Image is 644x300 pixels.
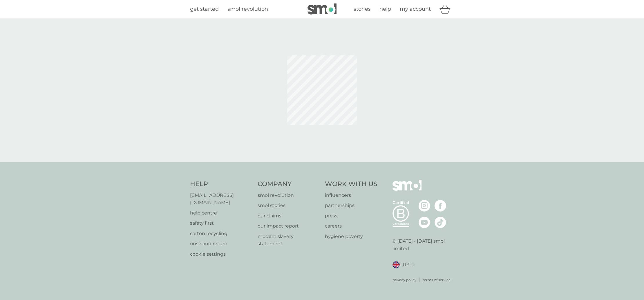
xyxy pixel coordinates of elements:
[419,200,430,212] img: visit the smol Instagram page
[423,277,451,283] a: terms of service
[325,202,377,209] a: partnerships
[325,192,377,199] a: influencers
[227,6,268,12] span: smol revolution
[392,261,400,268] img: UK flag
[325,222,377,230] a: careers
[392,277,417,283] a: privacy policy
[435,217,446,228] img: visit the smol Tiktok page
[403,261,410,268] span: UK
[227,5,268,13] a: smol revolution
[190,230,252,237] a: carton recycling
[190,209,252,217] a: help centre
[258,222,319,230] a: our impact report
[354,6,371,12] span: stories
[258,180,319,189] h4: Company
[419,217,430,228] img: visit the smol Youtube page
[258,212,319,220] a: our claims
[307,3,337,14] img: smol
[379,6,391,12] span: help
[258,192,319,199] a: smol revolution
[190,219,252,227] a: safety first
[325,180,377,189] h4: Work With Us
[379,5,391,13] a: help
[190,180,252,189] h4: Help
[258,233,319,248] a: modern slavery statement
[400,6,431,12] span: my account
[392,180,422,199] img: smol
[190,5,219,13] a: get started
[354,5,371,13] a: stories
[190,192,252,206] a: [EMAIL_ADDRESS][DOMAIN_NAME]
[190,6,219,12] span: get started
[439,3,454,15] div: basket
[190,240,252,248] a: rinse and return
[325,233,377,240] a: hygiene poverty
[392,237,454,252] p: © [DATE] - [DATE] smol limited
[325,212,377,220] a: press
[435,200,446,212] img: visit the smol Facebook page
[258,202,319,209] a: smol stories
[400,5,431,13] a: my account
[413,263,414,266] img: select a new location
[190,250,252,258] a: cookie settings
